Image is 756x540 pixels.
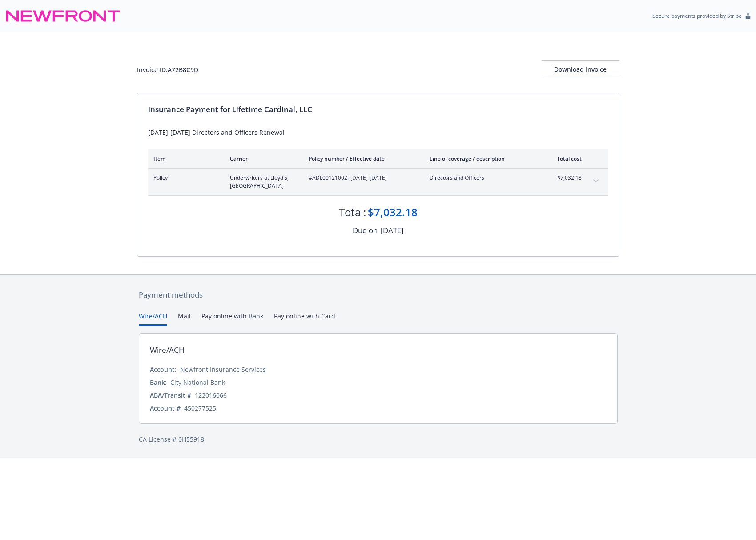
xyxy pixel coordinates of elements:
div: Bank: [150,378,167,387]
span: $7,032.18 [548,174,582,182]
div: Download Invoice [542,61,619,78]
p: Secure payments provided by Stripe [652,12,742,20]
span: Directors and Officers [430,174,534,182]
div: Account: [150,365,177,374]
span: Policy [153,174,216,182]
span: Underwriters at Lloyd's, [GEOGRAPHIC_DATA] [230,174,294,190]
div: Item [153,155,216,162]
div: Total cost [548,155,582,162]
div: Newfront Insurance Services [180,365,266,374]
div: CA License # 0H55918 [139,435,618,444]
div: Carrier [230,155,294,162]
div: Wire/ACH [150,344,185,356]
div: $7,032.18 [368,205,418,220]
div: City National Bank [170,378,225,387]
button: Download Invoice [542,60,619,78]
button: Pay online with Bank [201,311,263,326]
div: PolicyUnderwriters at Lloyd's, [GEOGRAPHIC_DATA]#ADL00121002- [DATE]-[DATE]Directors and Officers... [148,169,608,195]
button: expand content [589,174,603,188]
span: #ADL00121002 - [DATE]-[DATE] [309,174,415,182]
div: Policy number / Effective date [309,155,415,162]
div: ABA/Transit # [150,391,191,400]
div: [DATE] [380,225,404,236]
button: Wire/ACH [139,311,167,326]
button: Pay online with Card [274,311,335,326]
div: Payment methods [139,289,618,301]
div: 450277525 [184,403,216,413]
div: Insurance Payment for Lifetime Cardinal, LLC [148,104,608,115]
button: Mail [178,311,191,326]
div: Line of coverage / description [430,155,534,162]
div: Invoice ID: A72B8C9D [137,65,198,74]
div: Due on [353,225,378,236]
div: Total: [339,205,366,220]
div: [DATE]-[DATE] Directors and Officers Renewal [148,128,608,137]
div: 122016066 [195,391,227,400]
div: Account # [150,403,181,413]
